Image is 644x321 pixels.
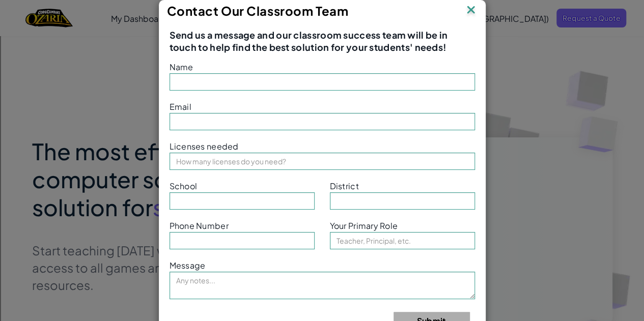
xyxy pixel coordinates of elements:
div: Rename [4,59,640,68]
span: Email [170,101,191,112]
span: Your Primary Role [330,220,398,231]
div: Move To ... [4,68,640,77]
div: Options [4,41,640,50]
input: How many licenses do you need? [170,153,475,170]
span: District [330,181,359,191]
span: Message [170,260,206,271]
span: Licenses needed [170,141,239,152]
span: Phone Number [170,220,229,231]
span: Send us a message and our classroom success team will be in touch to help find the best solution ... [170,29,475,53]
div: Sort New > Old [4,13,640,22]
span: Name [170,62,193,72]
div: Move To ... [4,22,640,32]
input: Teacher, Principal, etc. [330,232,475,249]
div: Sign out [4,50,640,59]
div: Sort A > Z [4,4,640,13]
div: Delete [4,32,640,41]
span: School [170,181,198,191]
